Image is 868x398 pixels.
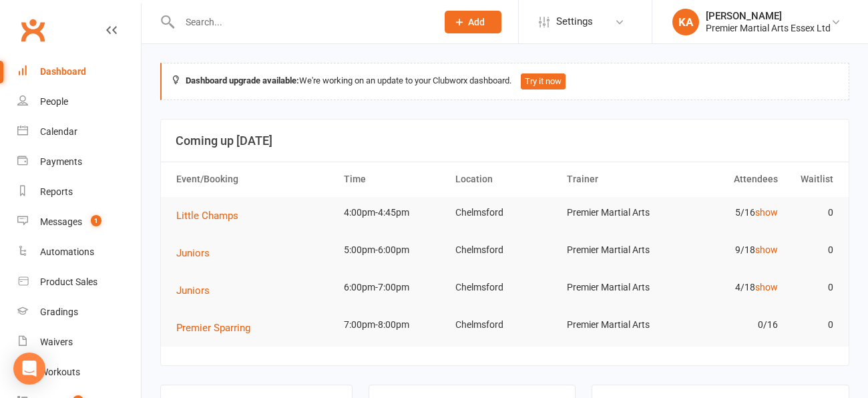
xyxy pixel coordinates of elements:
[755,244,778,255] a: show
[40,186,73,197] div: Reports
[170,162,338,196] th: Event/Booking
[784,162,840,196] th: Waitlist
[672,272,784,303] td: 4/18
[706,22,831,34] div: Premier Martial Arts Essex Ltd
[40,276,97,287] div: Product Sales
[176,208,248,224] button: Little Champs
[17,177,141,207] a: Reports
[17,297,141,327] a: Gradings
[672,197,784,228] td: 5/16
[784,309,840,341] td: 0
[784,197,840,228] td: 0
[338,272,449,303] td: 6:00pm-7:00pm
[186,75,299,85] strong: Dashboard upgrade available:
[40,307,78,317] div: Gradings
[449,272,561,303] td: Chelmsford
[17,207,141,237] a: Messages 1
[338,309,449,341] td: 7:00pm-8:00pm
[449,309,561,341] td: Chelmsford
[40,216,82,227] div: Messages
[338,197,449,228] td: 4:00pm-4:45pm
[176,284,210,296] span: Juniors
[40,96,68,107] div: People
[40,126,77,137] div: Calendar
[449,162,561,196] th: Location
[561,309,672,341] td: Premier Martial Arts
[784,272,840,303] td: 0
[338,234,449,266] td: 5:00pm-6:00pm
[17,237,141,267] a: Automations
[17,117,141,147] a: Calendar
[17,87,141,117] a: People
[449,197,561,228] td: Chelmsford
[784,234,840,266] td: 0
[176,134,834,148] h3: Coming up [DATE]
[706,10,831,22] div: [PERSON_NAME]
[17,327,141,357] a: Waivers
[561,234,672,266] td: Premier Martial Arts
[449,234,561,266] td: Chelmsford
[40,337,73,347] div: Waivers
[556,7,593,37] span: Settings
[672,162,784,196] th: Attendees
[468,17,485,27] span: Add
[672,309,784,341] td: 0/16
[561,197,672,228] td: Premier Martial Arts
[176,210,238,222] span: Little Champs
[521,73,566,89] button: Try it now
[40,367,80,377] div: Workouts
[17,57,141,87] a: Dashboard
[17,267,141,297] a: Product Sales
[672,234,784,266] td: 9/18
[16,13,49,47] a: Clubworx
[176,247,210,259] span: Juniors
[445,11,501,33] button: Add
[13,353,45,385] div: Open Intercom Messenger
[755,207,778,218] a: show
[176,13,427,31] input: Search...
[40,66,86,77] div: Dashboard
[17,357,141,387] a: Workouts
[561,162,672,196] th: Trainer
[17,147,141,177] a: Payments
[338,162,449,196] th: Time
[755,282,778,292] a: show
[176,282,219,298] button: Juniors
[40,156,82,167] div: Payments
[91,215,101,226] span: 1
[40,246,94,257] div: Automations
[176,245,219,261] button: Juniors
[176,320,260,336] button: Premier Sparring
[672,9,699,35] div: KA
[160,63,849,100] div: We're working on an update to your Clubworx dashboard.
[561,272,672,303] td: Premier Martial Arts
[176,322,250,334] span: Premier Sparring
